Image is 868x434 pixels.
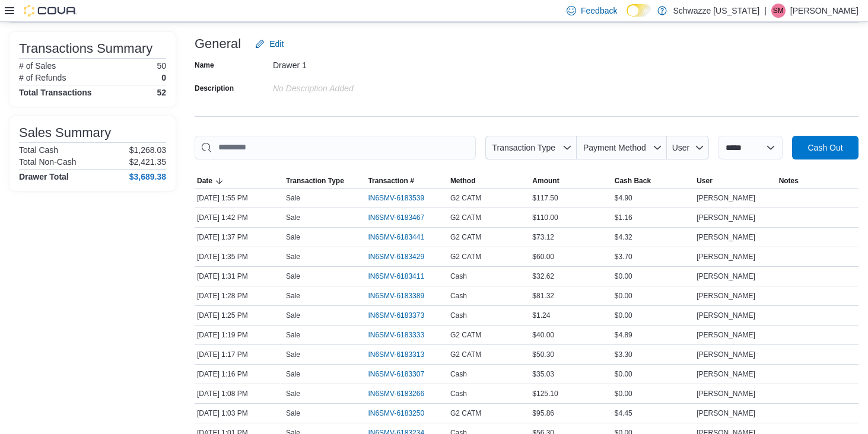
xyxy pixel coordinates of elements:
[532,213,558,222] span: $110.00
[286,369,300,379] p: Sale
[368,269,436,283] button: IN6SMV-6183411
[450,272,467,281] span: Cash
[485,136,577,159] button: Transaction Type
[615,176,651,186] span: Cash Back
[697,409,755,418] span: [PERSON_NAME]
[368,387,436,401] button: IN6SMV-6183266
[697,272,755,281] span: [PERSON_NAME]
[286,389,300,398] p: Sale
[450,409,481,418] span: G2 CATM
[368,250,436,264] button: IN6SMV-6183429
[450,252,481,261] span: G2 CATM
[532,176,559,186] span: Amount
[450,330,481,340] span: G2 CATM
[286,311,300,320] p: Sale
[697,252,755,261] span: [PERSON_NAME]
[368,230,436,244] button: IN6SMV-6183441
[612,308,694,323] div: $0.00
[19,42,152,56] h3: Transactions Summary
[450,232,481,242] span: G2 CATM
[697,291,755,301] span: [PERSON_NAME]
[368,193,424,203] span: IN6SMV-6183539
[129,172,166,181] h4: $3,689.38
[286,350,300,359] p: Sale
[492,143,556,152] span: Transaction Type
[450,311,467,320] span: Cash
[250,32,288,56] button: Edit
[450,213,481,222] span: G2 CATM
[19,172,69,181] h4: Drawer Total
[195,347,284,362] div: [DATE] 1:17 PM
[161,73,166,82] p: 0
[612,230,694,244] div: $4.32
[773,4,784,18] span: SM
[368,369,424,379] span: IN6SMV-6183307
[368,272,424,281] span: IN6SMV-6183411
[368,409,424,418] span: IN6SMV-6183250
[450,369,467,379] span: Cash
[612,387,694,401] div: $0.00
[697,350,755,359] span: [PERSON_NAME]
[368,367,436,381] button: IN6SMV-6183307
[532,232,554,242] span: $73.12
[581,5,617,17] span: Feedback
[19,126,111,140] h3: Sales Summary
[368,330,424,340] span: IN6SMV-6183333
[532,291,554,301] span: $81.32
[368,347,436,362] button: IN6SMV-6183313
[195,37,241,51] h3: General
[195,269,284,283] div: [DATE] 1:31 PM
[697,193,755,203] span: [PERSON_NAME]
[612,250,694,264] div: $3.70
[129,145,166,155] p: $1,268.03
[771,4,786,18] div: Shane Morris
[368,232,424,242] span: IN6SMV-6183441
[612,367,694,381] div: $0.00
[365,174,447,188] button: Transaction #
[286,213,300,222] p: Sale
[286,291,300,301] p: Sale
[195,387,284,401] div: [DATE] 1:08 PM
[368,406,436,420] button: IN6SMV-6183250
[286,193,300,203] p: Sale
[286,409,300,418] p: Sale
[368,291,424,301] span: IN6SMV-6183389
[764,4,767,18] p: |
[284,174,365,188] button: Transaction Type
[450,176,476,186] span: Method
[195,84,234,93] label: Description
[532,272,554,281] span: $32.62
[612,269,694,283] div: $0.00
[157,61,166,71] p: 50
[368,350,424,359] span: IN6SMV-6183313
[777,174,859,188] button: Notes
[273,56,432,70] div: Drawer 1
[368,210,436,225] button: IN6SMV-6183467
[195,210,284,225] div: [DATE] 1:42 PM
[195,191,284,205] div: [DATE] 1:55 PM
[612,406,694,420] div: $4.45
[450,291,467,301] span: Cash
[286,252,300,261] p: Sale
[532,350,554,359] span: $50.30
[368,308,436,323] button: IN6SMV-6183373
[368,176,414,186] span: Transaction #
[697,330,755,340] span: [PERSON_NAME]
[450,350,481,359] span: G2 CATM
[694,174,776,188] button: User
[672,143,690,152] span: User
[532,369,554,379] span: $35.03
[368,252,424,261] span: IN6SMV-6183429
[195,289,284,303] div: [DATE] 1:28 PM
[195,308,284,323] div: [DATE] 1:25 PM
[195,250,284,264] div: [DATE] 1:35 PM
[195,174,284,188] button: Date
[673,4,759,18] p: Schwazze [US_STATE]
[19,88,92,97] h4: Total Transactions
[197,176,212,186] span: Date
[583,143,646,152] span: Payment Method
[532,409,554,418] span: $95.86
[627,4,651,17] input: Dark Mode
[195,60,214,70] label: Name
